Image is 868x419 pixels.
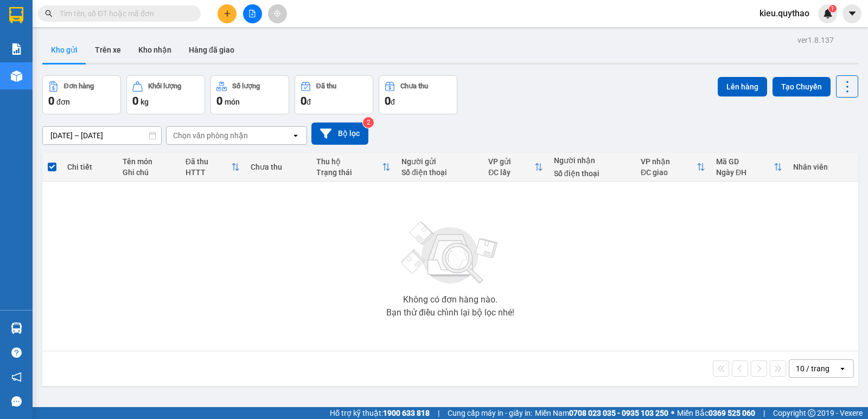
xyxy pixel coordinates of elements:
span: Cung cấp máy in - giấy in: [448,407,532,419]
span: search [45,10,53,17]
span: 0 [385,94,391,107]
span: đơn [56,98,70,106]
span: kg [141,98,149,106]
strong: 1900 633 818 [383,409,430,417]
img: svg+xml;base64,PHN2ZyBjbGFzcz0ibGlzdC1wbHVnX19zdmciIHhtbG5zPSJodHRwOi8vd3d3LnczLm9yZy8yMDAwL3N2Zy... [396,215,505,291]
span: 0 [216,94,222,107]
img: logo-vxr [9,7,23,23]
div: Ngày ĐH [716,168,774,177]
div: Số lượng [232,82,260,90]
div: Thu hộ [316,157,382,166]
span: question-circle [11,347,22,358]
th: Toggle SortBy [483,153,548,182]
span: 0 [301,94,307,107]
button: file-add [243,4,262,23]
div: Đơn hàng [64,82,94,90]
button: caret-down [843,4,861,23]
input: Select a date range. [43,127,161,144]
img: warehouse-icon [11,323,22,334]
div: Khối lượng [148,82,181,90]
span: Hỗ trợ kỹ thuật: [330,407,430,419]
span: | [763,407,765,419]
span: kieu.quythao [751,7,818,20]
div: Chi tiết [67,163,112,171]
span: caret-down [847,9,857,18]
svg: open [291,131,300,140]
span: ⚪️ [671,411,674,415]
span: notification [11,372,22,382]
img: solution-icon [11,43,22,55]
div: ĐC giao [641,168,697,177]
div: Đã thu [186,157,232,166]
button: Khối lượng0kg [126,75,205,114]
th: Toggle SortBy [180,153,246,182]
button: plus [218,4,237,23]
button: Chưa thu0đ [379,75,457,114]
div: Ghi chú [123,168,175,177]
button: Đã thu0đ [295,75,373,114]
button: Tạo Chuyến [773,77,831,96]
button: Kho gửi [42,37,86,63]
span: 1 [831,5,834,12]
div: Số điện thoại [401,168,477,177]
img: icon-new-feature [823,9,833,18]
div: Không có đơn hàng nào. [403,295,497,304]
span: | [438,407,439,419]
div: VP gửi [488,157,534,166]
input: Tìm tên, số ĐT hoặc mã đơn [60,8,188,20]
strong: 0369 525 060 [709,409,755,417]
span: 0 [48,94,54,107]
th: Toggle SortBy [635,153,711,182]
span: đ [307,98,311,106]
div: Số điện thoại [554,169,630,178]
img: warehouse-icon [11,70,22,82]
div: Nhân viên [793,163,853,171]
button: Trên xe [86,37,130,63]
button: aim [268,4,287,23]
sup: 1 [829,5,837,12]
div: Trạng thái [316,168,382,177]
div: Mã GD [716,157,774,166]
span: message [11,396,22,407]
span: file-add [248,10,256,17]
span: plus [224,10,231,17]
sup: 2 [363,117,374,128]
div: HTTT [186,168,232,177]
div: Chưa thu [251,163,305,171]
button: Số lượng0món [210,75,289,114]
button: Đơn hàng0đơn [42,75,121,114]
span: đ [391,98,395,106]
th: Toggle SortBy [711,153,788,182]
svg: open [838,364,847,373]
span: món [225,98,240,106]
div: 10 / trang [796,363,829,374]
div: Đã thu [316,82,336,90]
button: Kho nhận [130,37,180,63]
div: Người gửi [401,157,477,166]
div: Bạn thử điều chỉnh lại bộ lọc nhé! [386,308,514,317]
span: copyright [808,409,815,417]
div: Tên món [123,157,175,166]
div: ver 1.8.137 [797,34,834,46]
div: Người nhận [554,156,630,165]
div: ĐC lấy [488,168,534,177]
div: Chưa thu [400,82,428,90]
button: Lên hàng [718,77,767,96]
button: Hàng đã giao [180,37,243,63]
span: 0 [132,94,138,107]
strong: 0708 023 035 - 0935 103 250 [569,409,668,417]
span: Miền Nam [535,407,668,419]
span: Miền Bắc [677,407,755,419]
div: VP nhận [641,157,697,166]
button: Bộ lọc [311,123,368,145]
div: Chọn văn phòng nhận [173,130,248,141]
th: Toggle SortBy [311,153,396,182]
span: aim [273,10,281,17]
